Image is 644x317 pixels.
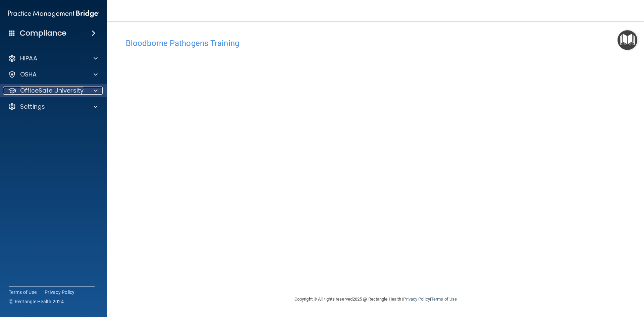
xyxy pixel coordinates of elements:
h4: Bloodborne Pathogens Training [126,39,626,48]
h4: Compliance [20,29,66,38]
a: HIPAA [8,54,98,62]
a: Privacy Policy [45,289,75,296]
p: HIPAA [20,54,37,62]
a: OfficeSafe University [8,87,98,95]
p: OfficeSafe University [20,87,84,95]
img: PMB logo [8,7,99,20]
a: OSHA [8,70,98,78]
span: Ⓒ Rectangle Health 2024 [9,298,64,305]
a: Settings [8,103,98,111]
a: Privacy Policy [403,297,430,302]
button: Open Resource Center [618,30,637,50]
p: Settings [20,103,45,111]
iframe: bbp [126,51,626,258]
p: OSHA [20,70,37,78]
div: Copyright © All rights reserved 2025 @ Rectangle Health | | [253,288,498,310]
iframe: Drift Widget Chat Controller [610,271,636,296]
a: Terms of Use [9,289,37,296]
a: Terms of Use [431,297,457,302]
